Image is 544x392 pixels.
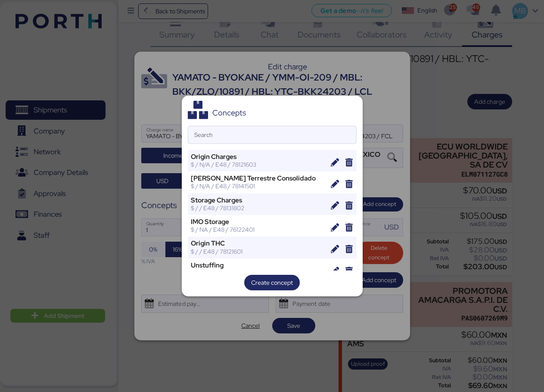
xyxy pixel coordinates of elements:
[191,161,325,168] div: $ / N/A / E48 / 78121603
[191,153,325,161] div: Origin Charges
[191,174,325,182] div: [PERSON_NAME] Terrestre Consolidado
[251,277,293,288] span: Create concept
[188,126,356,143] input: Search
[191,218,325,226] div: IMO Storage
[191,269,325,277] div: $ / T/CBM / E48 / 78131802
[244,275,300,290] button: Create concept
[191,240,325,247] div: Origin THC
[191,226,325,233] div: $ / NA / E48 / 76122401
[191,248,325,255] div: $ / / E48 / 78121601
[191,261,325,269] div: Unstuffing
[191,196,325,204] div: Storage Charges
[191,204,325,212] div: $ / / E48 / 78131802
[212,109,246,117] div: Concepts
[191,182,325,190] div: $ / N/A / E48 / 78141501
